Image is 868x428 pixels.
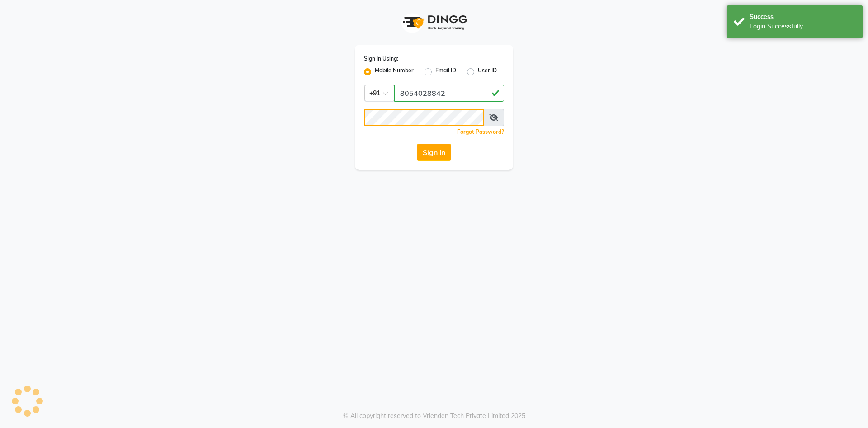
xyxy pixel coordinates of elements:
a: Forgot Password? [457,128,504,135]
button: Sign In [417,144,451,161]
img: logo1.svg [398,9,470,36]
input: Username [364,109,484,126]
input: Username [394,85,504,102]
label: Sign In Using: [364,55,398,63]
div: Login Successfully. [750,22,856,31]
div: Success [750,12,856,22]
label: User ID [478,66,497,77]
label: Mobile Number [375,66,414,77]
label: Email ID [435,66,456,77]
